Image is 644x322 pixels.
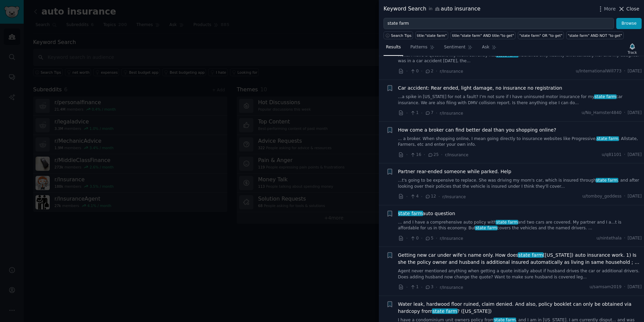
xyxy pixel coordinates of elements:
[406,68,408,75] span: ·
[480,42,499,56] a: Ask
[628,68,642,74] span: [DATE]
[410,284,418,290] span: 1
[616,18,642,29] button: Browse
[397,211,423,216] span: state farm
[410,152,421,158] span: 16
[398,168,511,175] a: Partner rear-ended someone while parked. Help
[398,268,642,280] a: Agent never mentioned anything when getting a quote initially about if husband drives the car or ...
[384,18,614,29] input: Try a keyword related to your business
[624,284,625,290] span: ·
[444,44,465,50] span: Sentiment
[440,111,463,116] span: r/Insurance
[582,193,622,200] span: u/tomboy_goddess
[398,301,642,315] a: Water leak, hardwood floor ruined, claim denied. And also, policy booklet can only be obtained vi...
[618,5,639,13] button: Close
[406,193,408,200] span: ·
[398,52,642,64] a: Hello, I have a question, my mom currently hasstate farminsurance only liability unfortunately he...
[624,193,625,200] span: ·
[425,68,433,74] span: 2
[425,235,433,241] span: 5
[384,5,481,13] div: Keyword Search auto insurance
[410,68,418,74] span: 0
[410,44,427,50] span: Patterns
[624,110,625,116] span: ·
[410,235,418,241] span: 0
[475,226,498,230] span: state farm
[398,178,642,189] a: ...t's going to be expensive to replace. She was driving my mom's car, which is insured throughst...
[438,193,440,200] span: ·
[628,110,642,116] span: [DATE]
[421,193,422,200] span: ·
[398,210,455,217] span: auto question
[628,284,642,290] span: [DATE]
[597,5,616,13] button: More
[482,44,489,50] span: Ask
[428,152,439,158] span: 25
[594,94,617,99] span: state farm
[408,42,437,56] a: Patterns
[626,5,639,13] span: Close
[452,33,514,38] div: title:"state farm" AND title:"to get"
[436,110,437,117] span: ·
[406,284,408,291] span: ·
[432,308,458,314] span: state farm
[442,194,466,199] span: r/Insurance
[568,33,622,38] div: "state farm" AND NOT "to get"
[596,136,619,141] span: state farm
[566,31,624,39] a: "state farm" AND NOT "to get"
[624,235,625,241] span: ·
[417,33,447,38] div: title:"state farm"
[436,68,437,75] span: ·
[391,33,412,38] span: Search Tips
[421,235,422,242] span: ·
[429,6,432,12] span: in
[436,284,437,291] span: ·
[398,94,642,106] a: ...a spike in [US_STATE] for not a fault? I’m not sure if I have uninsured motor insurance for my...
[436,235,437,242] span: ·
[440,285,463,290] span: r/Insurance
[451,31,515,39] a: title:"state farm" AND title:"to get"
[518,252,544,258] span: state farm
[445,153,468,157] span: r/Insurance
[384,42,403,56] a: Results
[597,235,622,241] span: u/nintethala
[398,220,642,231] a: ... and I have a comprehensive auto policy withstate farmand two cars are covered. My partner and...
[406,110,408,117] span: ·
[425,284,433,290] span: 3
[421,284,422,291] span: ·
[410,110,418,116] span: 1
[440,69,463,74] span: r/Insurance
[424,151,425,158] span: ·
[398,85,562,92] a: Car accident: Rear ended, light damage, no insurance no registration
[421,110,422,117] span: ·
[581,110,621,116] span: u/No_Hamster4840
[624,68,625,74] span: ·
[576,68,622,74] span: u/InternationalWill773
[398,127,556,134] span: How come a broker can find better deal than you shopping online?
[398,252,642,266] a: Getting new car under wife’s name only. How doesstate farm([US_STATE]) auto insurance work. 1) Is...
[628,235,642,241] span: [DATE]
[398,252,642,266] span: Getting new car under wife’s name only. How does ([US_STATE]) auto insurance work. 1) Is she the ...
[421,68,422,75] span: ·
[518,31,564,39] a: "state farm" OR "to get"
[628,152,642,158] span: [DATE]
[384,31,413,39] button: Search Tips
[410,193,418,200] span: 4
[520,33,562,38] div: "state farm" OR "to get"
[590,284,622,290] span: u/samsam2019
[628,193,642,200] span: [DATE]
[425,193,436,200] span: 12
[441,151,442,158] span: ·
[406,151,408,158] span: ·
[440,236,463,241] span: r/Insurance
[628,50,637,55] div: Track
[602,152,622,158] span: u/q81101
[425,110,433,116] span: 7
[596,178,618,183] span: state farm
[604,5,616,13] span: More
[415,31,448,39] a: title:"state farm"
[398,210,455,217] a: state farmauto question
